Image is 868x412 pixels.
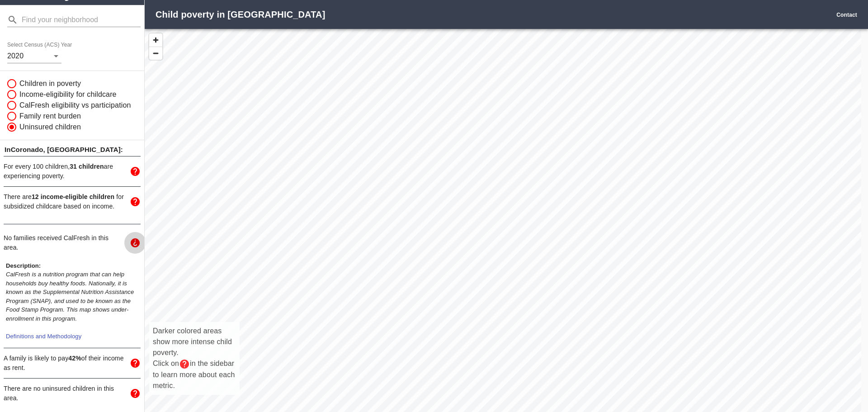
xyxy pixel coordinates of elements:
[4,144,141,156] p: In Coronado , [GEOGRAPHIC_DATA]:
[156,9,325,19] strong: Child poverty in [GEOGRAPHIC_DATA]
[19,122,81,133] span: Uninsured children
[4,348,141,378] div: A family is likely to pay42%of their income as rent.
[4,187,141,217] div: There are12 income-eligible children for subsidized childcare based on income.
[6,271,134,322] span: CalFresh is a nutrition program that can help households buy healthy foods. Nationally, it is kno...
[153,326,236,391] p: Darker colored areas show more intense child poverty. Click on in the sidebar to learn more about...
[7,43,75,48] label: Select Census (ACS) Year
[19,89,117,100] span: Income-eligibility for childcare
[70,163,104,170] span: 31 children
[4,379,141,408] div: There are no uninsured children in this area.
[7,49,61,63] div: 2020
[4,355,124,371] span: A family is likely to pay of their income as rent.
[4,224,141,261] div: No families received CalFresh in this area.
[149,47,162,60] button: Zoom Out
[22,13,141,27] input: Find your neighborhood
[19,100,131,111] span: CalFresh eligibility vs participation
[6,262,41,269] strong: Description:
[19,111,81,122] span: Family rent burden
[32,193,114,200] span: 12 income-eligible children
[836,12,857,18] a: Contact
[4,385,114,402] span: There are no uninsured children in this area.
[4,163,113,180] span: For every 100 children, are experiencing poverty.
[4,156,141,186] div: For every 100 children,31 childrenare experiencing poverty.
[4,193,124,210] span: There are for subsidized childcare based on income.
[6,333,81,340] a: Definitions and Methodology
[149,33,162,47] button: Zoom In
[4,234,108,251] span: No families received CalFresh in this area.
[19,78,81,89] span: Children in poverty
[68,355,81,362] strong: 42 %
